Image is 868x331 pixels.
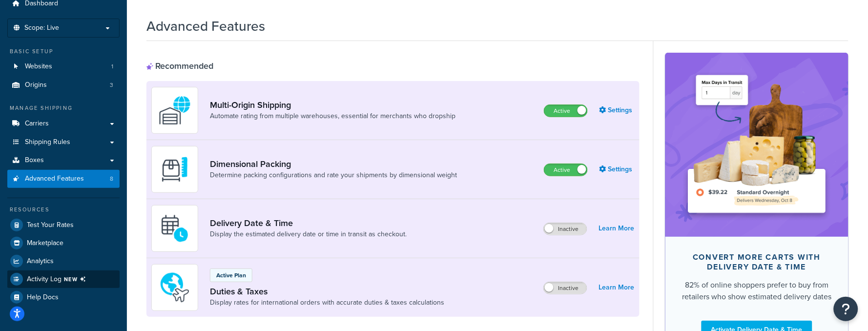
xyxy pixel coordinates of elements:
span: Boxes [25,156,44,165]
li: Origins [7,76,120,94]
a: Display rates for international orders with accurate duties & taxes calculations [210,298,444,308]
span: Scope: Live [24,24,59,32]
a: Origins3 [7,76,120,94]
a: Help Docs [7,289,120,306]
img: gfkeb5ejjkALwAAAABJRU5ErkJggg== [158,211,192,246]
a: Learn More [599,222,635,235]
span: NEW [64,275,90,283]
span: Websites [25,62,52,71]
a: Delivery Date & Time [210,218,407,228]
a: Analytics [7,252,120,270]
a: Dimensional Packing [210,159,457,169]
a: Test Your Rates [7,216,120,234]
li: Advanced Features [7,170,120,188]
a: Determine packing configurations and rate your shipments by dimensional weight [210,170,457,180]
label: Active [544,164,587,176]
span: Test Your Rates [27,221,74,229]
a: Multi-Origin Shipping [210,100,455,110]
img: WatD5o0RtDAAAAAElFTkSuQmCC [158,93,192,127]
div: Resources [7,206,120,214]
img: DTVBYsAAAAAASUVORK5CYII= [158,152,192,186]
label: Inactive [544,223,587,235]
span: 8 [110,175,113,183]
span: Carriers [25,120,49,128]
a: Automate rating from multiple warehouses, essential for merchants who dropship [210,111,455,121]
li: [object Object] [7,270,120,288]
div: Basic Setup [7,47,120,56]
span: Analytics [27,257,54,266]
a: Websites1 [7,58,120,76]
div: Recommended [146,61,213,71]
img: icon-duo-feat-landed-cost-7136b061.png [158,270,192,305]
a: Activity LogNEW [7,270,120,288]
p: Active Plan [216,271,246,280]
a: Marketplace [7,234,120,252]
a: Carriers [7,115,120,133]
span: Shipping Rules [25,138,70,146]
img: feature-image-ddt-36eae7f7280da8017bfb280eaccd9c446f90b1fe08728e4019434db127062ab4.png [680,67,834,222]
span: Help Docs [27,293,59,302]
span: Marketplace [27,239,63,248]
h1: Advanced Features [146,17,265,36]
span: Activity Log [27,273,90,286]
a: Learn More [599,281,635,294]
button: Open Resource Center [834,297,858,321]
span: Origins [25,81,47,89]
label: Active [544,105,587,117]
div: 82% of online shoppers prefer to buy from retailers who show estimated delivery dates [681,279,833,303]
a: Advanced Features8 [7,170,120,188]
a: Display the estimated delivery date or time in transit as checkout. [210,229,407,239]
a: Shipping Rules [7,133,120,151]
label: Inactive [544,282,587,294]
a: Settings [599,103,635,117]
div: Convert more carts with delivery date & time [681,252,833,272]
span: Advanced Features [25,175,84,183]
a: Boxes [7,151,120,169]
li: Websites [7,58,120,76]
div: Manage Shipping [7,104,120,112]
span: 3 [110,81,113,89]
a: Duties & Taxes [210,286,444,297]
span: 1 [111,62,113,71]
a: Settings [599,163,635,176]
